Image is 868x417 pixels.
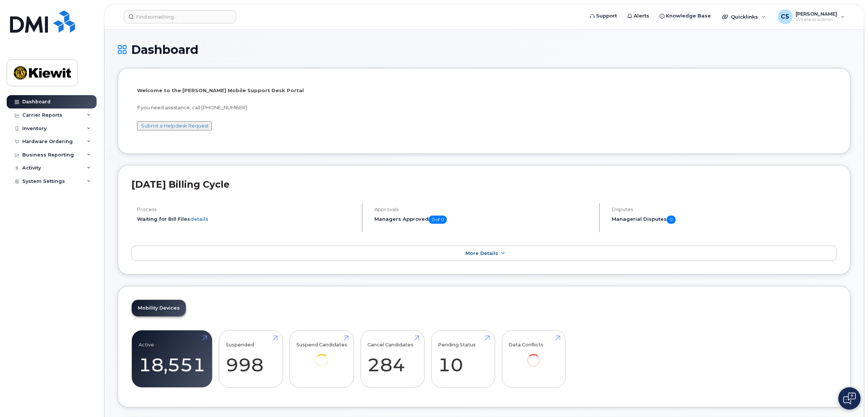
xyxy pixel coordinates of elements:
button: Submit a Helpdesk Request [137,121,212,130]
a: Suspend Candidates [296,334,347,377]
h5: Managers Approved [374,216,593,224]
p: If you need assistance, call [PHONE_NUMBER] [137,104,831,111]
span: 0 [667,216,676,224]
h1: Dashboard [118,43,851,56]
a: Cancel Candidates 284 [367,334,417,384]
p: Welcome to the [PERSON_NAME] Mobile Support Desk Portal [137,87,831,94]
h4: Disputes [612,207,837,212]
a: Suspended 998 [226,334,276,384]
a: details [190,216,208,222]
a: Mobility Devices [132,300,186,316]
h2: [DATE] Billing Cycle [131,179,837,190]
h4: Process [137,207,355,212]
li: Waiting for Bill Files [137,216,355,223]
a: Data Conflicts [508,334,559,377]
span: 0 of 0 [429,216,447,224]
a: Submit a Helpdesk Request [141,123,209,129]
img: Open chat [843,392,856,404]
a: Pending Status 10 [438,334,488,384]
span: More Details [465,250,498,256]
h4: Approvals [374,207,593,212]
a: Active 18,551 [139,334,205,384]
h5: Managerial Disputes [612,216,837,224]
